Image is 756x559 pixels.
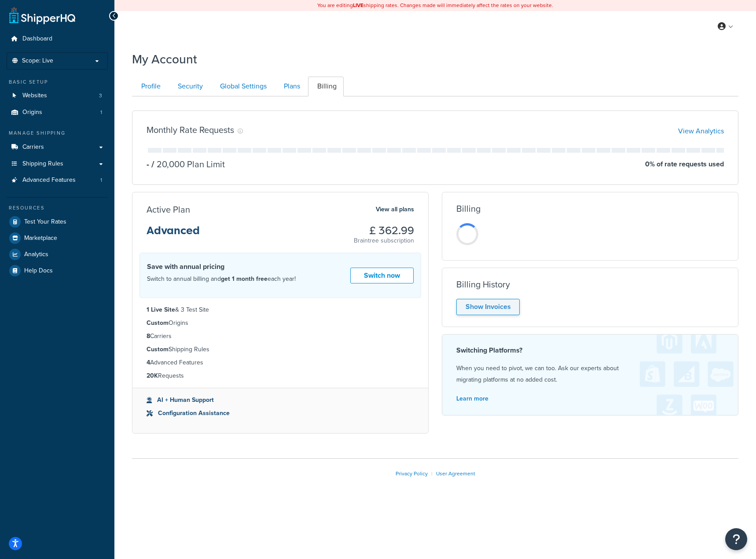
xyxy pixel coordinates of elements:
li: Requests [147,371,414,381]
a: Test Your Rates [7,214,108,230]
a: User Agreement [436,470,475,478]
li: Origins [147,318,414,328]
p: - [147,158,149,170]
a: View Analytics [678,126,724,136]
span: Help Docs [24,267,53,275]
h3: Active Plan [147,205,190,214]
h3: Billing [456,204,481,213]
strong: Custom [147,345,169,354]
div: Resources [7,204,108,212]
span: 3 [99,92,102,99]
a: Dashboard [7,31,108,47]
a: Marketplace [7,230,108,246]
h1: My Account [132,51,197,68]
a: Origins 1 [7,104,108,121]
a: Global Settings [211,77,274,96]
div: Manage Shipping [7,129,108,137]
a: Help Docs [7,263,108,279]
h4: Switching Platforms? [456,345,724,356]
p: When you need to pivot, we can too. Ask our experts about migrating platforms at no added cost. [456,363,724,386]
h3: £ 362.99 [354,225,414,236]
span: 1 [100,177,102,184]
p: Braintree subscription [354,236,414,245]
li: Origins [7,104,108,121]
span: | [431,470,433,478]
div: Basic Setup [7,78,108,86]
a: Profile [132,77,168,96]
span: Scope: Live [22,57,53,65]
li: Shipping Rules [147,345,414,354]
span: Websites [22,92,47,99]
span: Test Your Rates [24,218,66,226]
span: / [151,158,154,171]
strong: Custom [147,318,169,327]
b: LIVE [353,1,363,9]
a: Privacy Policy [396,470,428,478]
h3: Billing History [456,279,510,289]
strong: 1 Live Site [147,305,175,314]
a: ShipperHQ Home [9,7,75,24]
a: View all plans [376,204,414,215]
a: Switch now [350,268,414,284]
span: Analytics [24,251,48,258]
a: Analytics [7,246,108,262]
p: 20,000 Plan Limit [149,158,225,170]
a: Shipping Rules [7,156,108,172]
p: 0 % of rate requests used [645,158,724,170]
span: Advanced Features [22,177,76,184]
a: Carriers [7,139,108,155]
h4: Save with annual pricing [147,261,296,272]
a: Advanced Features 1 [7,172,108,188]
span: Marketplace [24,235,57,242]
a: Show Invoices [456,299,520,315]
li: Configuration Assistance [147,408,414,418]
a: Security [169,77,210,96]
p: Switch to annual billing and each year! [147,273,296,285]
a: Billing [308,77,344,96]
strong: 4 [147,358,150,367]
strong: 20K [147,371,158,380]
li: Advanced Features [7,172,108,188]
span: Carriers [22,143,44,151]
span: 1 [100,109,102,116]
li: Carriers [147,331,414,341]
a: Plans [275,77,307,96]
h3: Advanced [147,225,200,243]
li: & 3 Test Site [147,305,414,315]
button: Open Resource Center [725,528,747,550]
span: Shipping Rules [22,160,63,168]
strong: get 1 month free [221,274,268,283]
li: AI + Human Support [147,395,414,405]
span: Dashboard [22,35,52,43]
a: Websites 3 [7,88,108,104]
a: Learn more [456,394,488,403]
span: Origins [22,109,42,116]
li: Advanced Features [147,358,414,368]
li: Websites [7,88,108,104]
h3: Monthly Rate Requests [147,125,234,135]
strong: 8 [147,331,150,341]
